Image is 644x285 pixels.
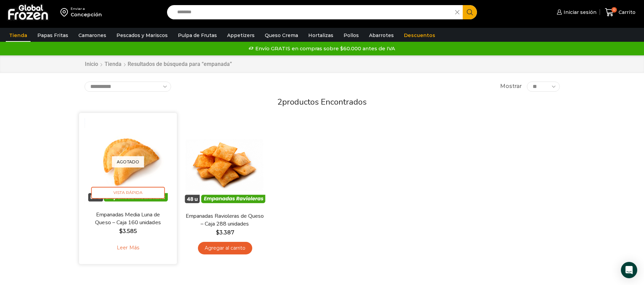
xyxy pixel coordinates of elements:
[119,228,122,234] span: $
[113,29,171,42] a: Pescados y Mariscos
[106,241,149,255] a: Leé más sobre “Empanadas Media Luna de Queso - Caja 160 unidades”
[71,6,102,11] div: Enviar a
[611,7,617,13] span: 0
[555,5,596,19] a: Iniciar sesión
[34,29,72,42] a: Papas Fritas
[104,60,122,68] a: Tienda
[60,6,71,18] img: address-field-icon.svg
[224,29,258,42] a: Appetizers
[216,229,234,236] bdi: 3.387
[128,61,232,67] h1: Resultados de búsqueda para “empanada”
[603,4,637,20] a: 0 Carrito
[6,29,31,42] a: Tienda
[401,29,439,42] a: Descuentos
[88,211,167,227] a: Empanadas Media Luna de Queso – Caja 160 unidades
[198,242,252,254] a: Agregar al carrito: “Empanadas Ravioleras de Queso - Caja 288 unidades”
[621,262,637,278] div: Open Intercom Messenger
[366,29,397,42] a: Abarrotes
[75,29,110,42] a: Camarones
[277,96,282,107] span: 2
[85,60,232,68] nav: Breadcrumb
[562,9,596,16] span: Iniciar sesión
[174,29,220,42] a: Pulpa de Frutas
[71,11,102,18] div: Concepción
[340,29,362,42] a: Pollos
[216,229,219,236] span: $
[463,5,477,19] button: Search button
[282,96,367,107] span: productos encontrados
[85,60,98,68] a: Inicio
[119,228,136,234] bdi: 3.585
[500,83,522,90] span: Mostrar
[85,82,171,92] select: Pedido de la tienda
[186,212,264,228] a: Empanadas Ravioleras de Queso – Caja 288 unidades
[91,187,165,199] span: Vista Rápida
[261,29,301,42] a: Queso Crema
[305,29,337,42] a: Hortalizas
[112,156,144,167] p: Agotado
[617,9,636,16] span: Carrito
